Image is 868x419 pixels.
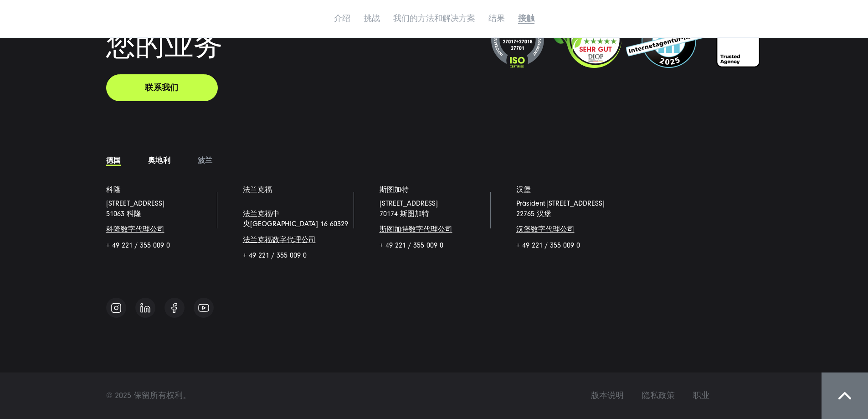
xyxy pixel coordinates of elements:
font: + 49 221 / 355 009 0 [516,241,580,249]
a: 挑战 [364,14,380,23]
font: [STREET_ADDRESS] [106,199,164,207]
font: 51063 科隆 [106,210,141,218]
img: 在 Facebook 上关注我们 [171,303,177,313]
a: 结果 [488,14,505,23]
a: 波兰 [198,156,213,165]
font: 法兰克福中央 [243,210,279,228]
a: 斯图加特数字代理公司 [380,225,452,233]
font: + 49 221 / 355 009 0 [106,241,170,249]
img: 在 Youtube 上关注我们 [198,304,209,312]
font: [GEOGRAPHIC_DATA] 16 60329 [250,220,348,228]
font: 版本说明 [591,391,624,400]
img: 在 Instagram 上关注我们 [111,302,122,314]
a: 法兰克福数字代理公司 [243,236,316,244]
a: 联系我们 [106,74,218,101]
a: 斯图加特 [380,185,409,195]
img: 在领英上关注我们 [140,303,150,313]
font: + 49 221 / 355 009 0 [243,251,307,259]
a: [STREET_ADDRESS] [380,199,438,207]
img: Klimaneutrales Unternehmen SU​​NZINET GmbH.svg [549,13,621,68]
a: 汉堡 [516,185,531,195]
a: 奥地利 [148,156,170,165]
a: 介绍 [334,14,350,23]
font: 科隆 [106,186,121,194]
font: © 2025 保留所有权利。 [106,391,191,400]
font: Präsident-[STREET_ADDRESS] [516,199,605,207]
a: 接触 [518,14,534,23]
font: + 49 221 / 355 009 0 [380,241,443,249]
a: 科隆数字代理公司 [106,225,164,233]
img: ISO-Seal 2024 [491,13,544,68]
font: 法兰克福 [243,186,272,194]
img: BVDW 认证白 [716,13,760,67]
font: 隐私政策 [642,391,675,400]
a: 我们的方法和解决方案 [393,14,475,23]
img: 顶级互联网代理和全方位服务数字代理 SUNZINET - 2024 [626,13,712,68]
font: 斯图加特 [380,186,409,194]
a: 科隆 [106,185,121,195]
a: 法兰克福 [243,185,272,195]
font: 联系我们 [145,83,178,93]
a: 汉堡数字代理公司 [516,225,575,233]
font: 职业 [693,391,709,400]
font: 22765 汉堡 [516,210,551,218]
font: 汉堡 [516,186,531,194]
a: 70174 斯图加特 [380,210,429,218]
a: 德国 [106,156,121,165]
